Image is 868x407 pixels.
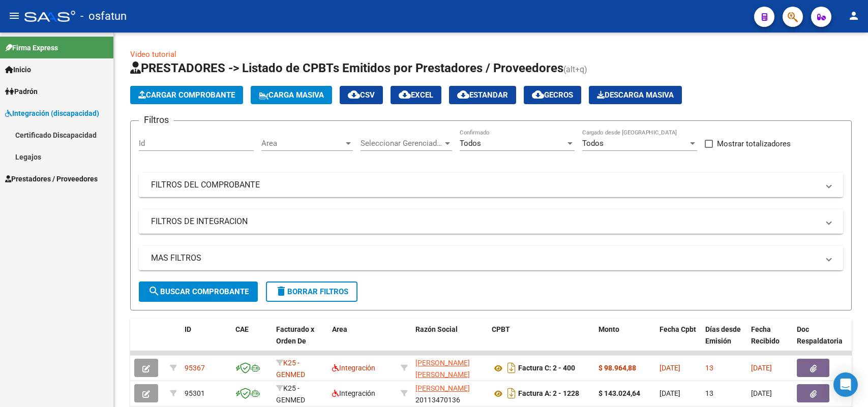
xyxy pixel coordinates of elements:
h3: Filtros [139,113,174,127]
span: [DATE] [660,364,680,372]
span: Integración [332,364,375,372]
span: [PERSON_NAME] [PERSON_NAME] [415,359,470,379]
button: Descarga Masiva [589,86,682,104]
span: PRESTADORES -> Listado de CPBTs Emitidos por Prestadores / Proveedores [130,61,563,75]
span: Borrar Filtros [275,287,348,296]
mat-icon: cloud_download [399,88,411,101]
i: Descargar documento [505,360,518,376]
span: [DATE] [751,364,772,372]
mat-icon: person [848,10,860,22]
button: CSV [340,86,383,104]
span: [DATE] [660,389,680,397]
span: CPBT [492,325,510,333]
span: [PERSON_NAME] [415,384,470,392]
span: CAE [235,325,249,333]
span: Cargar Comprobante [138,90,235,100]
strong: $ 98.964,88 [598,364,636,372]
span: Descarga Masiva [597,90,674,100]
span: Padrón [5,86,38,97]
mat-panel-title: MAS FILTROS [151,253,819,264]
span: Mostrar totalizadores [717,138,791,150]
button: Borrar Filtros [266,281,357,302]
span: Doc Respaldatoria [797,325,843,345]
datatable-header-cell: Monto [594,319,655,363]
span: Días desde Emisión [705,325,741,345]
datatable-header-cell: Facturado x Orden De [272,319,328,363]
span: Monto [598,325,619,333]
mat-panel-title: FILTROS DE INTEGRACION [151,216,819,227]
span: ID [185,325,191,333]
span: K25 - GENMED [276,384,305,404]
div: Open Intercom Messenger [833,372,858,397]
strong: Factura C: 2 - 400 [518,364,575,372]
span: Gecros [532,90,573,100]
span: 95301 [185,389,205,397]
mat-icon: cloud_download [457,88,469,101]
mat-icon: delete [275,285,287,297]
datatable-header-cell: Fecha Cpbt [655,319,701,363]
span: Todos [582,139,604,148]
i: Descargar documento [505,385,518,401]
span: Area [332,325,347,333]
span: Integración (discapacidad) [5,108,99,119]
mat-expansion-panel-header: FILTROS DE INTEGRACION [139,209,843,234]
span: Carga Masiva [259,90,324,100]
datatable-header-cell: Fecha Recibido [747,319,793,363]
datatable-header-cell: Días desde Emisión [701,319,747,363]
mat-icon: cloud_download [348,88,360,101]
span: Firma Express [5,42,58,53]
mat-panel-title: FILTROS DEL COMPROBANTE [151,179,819,191]
span: Fecha Cpbt [660,325,696,333]
button: Cargar Comprobante [130,86,243,104]
span: - osfatun [80,5,127,27]
datatable-header-cell: Area [328,319,397,363]
span: K25 - GENMED [276,359,305,379]
mat-expansion-panel-header: FILTROS DEL COMPROBANTE [139,173,843,197]
span: Todos [460,139,481,148]
span: Buscar Comprobante [148,287,249,296]
datatable-header-cell: Doc Respaldatoria [793,319,854,363]
span: Area [261,139,344,148]
div: 20113470136 [415,383,484,404]
mat-icon: search [148,285,160,297]
span: Prestadores / Proveedores [5,173,98,184]
app-download-masive: Descarga masiva de comprobantes (adjuntos) [589,86,682,104]
datatable-header-cell: ID [181,319,231,363]
button: Carga Masiva [251,86,332,104]
strong: $ 143.024,64 [598,389,640,397]
span: (alt+q) [563,65,587,74]
button: Buscar Comprobante [139,281,258,302]
span: Facturado x Orden De [276,325,314,345]
span: Seleccionar Gerenciador [361,139,443,148]
span: 13 [705,364,713,372]
span: Razón Social [415,325,458,333]
span: Inicio [5,64,31,75]
span: Integración [332,389,375,397]
button: Estandar [449,86,516,104]
strong: Factura A: 2 - 1228 [518,390,579,398]
datatable-header-cell: CPBT [488,319,594,363]
span: 13 [705,389,713,397]
mat-icon: cloud_download [532,88,544,101]
button: EXCEL [391,86,441,104]
mat-icon: menu [8,10,20,22]
span: 95367 [185,364,205,372]
span: CSV [348,90,375,100]
span: Estandar [457,90,508,100]
datatable-header-cell: CAE [231,319,272,363]
div: 27351753647 [415,357,484,379]
a: Video tutorial [130,50,176,59]
span: Fecha Recibido [751,325,780,345]
button: Gecros [524,86,581,104]
span: [DATE] [751,389,772,397]
span: EXCEL [399,90,433,100]
mat-expansion-panel-header: MAS FILTROS [139,246,843,270]
datatable-header-cell: Razón Social [411,319,488,363]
